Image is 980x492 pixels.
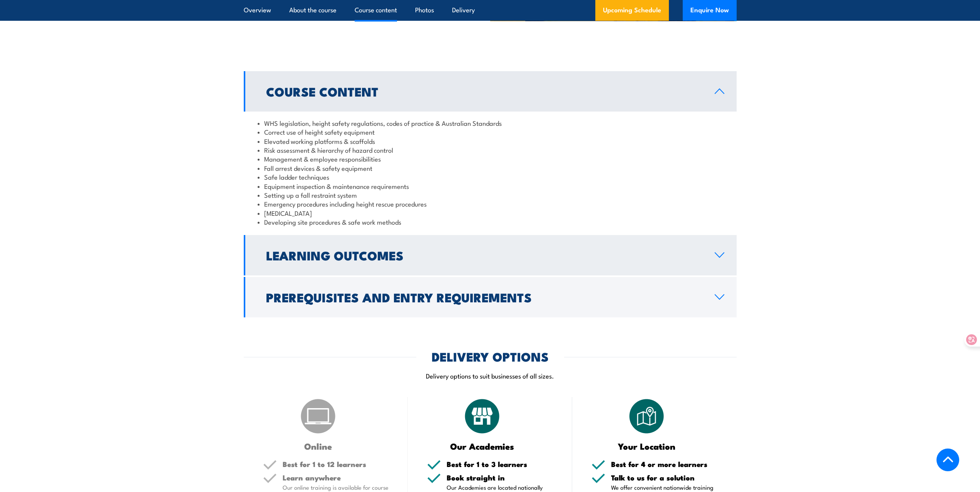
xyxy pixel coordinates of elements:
h5: Book straight in [447,474,553,481]
a: Prerequisites and Entry Requirements [244,277,737,317]
h2: Prerequisites and Entry Requirements [266,292,702,302]
h2: Learning Outcomes [266,250,702,260]
h5: Talk to us for a solution [611,474,717,481]
a: Course Content [244,71,737,112]
h3: Your Location [591,442,702,450]
h5: Best for 1 to 12 learners [283,460,389,468]
li: Emergency procedures including height rescue procedures [258,199,723,208]
h3: Our Academies [427,442,538,450]
li: WHS legislation, height safety regulations, codes of practice & Australian Standards [258,118,723,127]
li: Developing site procedures & safe work methods [258,217,723,226]
li: Management & employee responsibilities [258,154,723,163]
li: Setting up a fall restraint system [258,190,723,199]
h2: DELIVERY OPTIONS [432,351,549,362]
h3: Online [263,442,374,450]
h5: Best for 1 to 3 learners [447,460,553,468]
a: Learning Outcomes [244,235,737,275]
li: Equipment inspection & maintenance requirements [258,182,723,190]
li: Risk assessment & hierarchy of hazard control [258,145,723,154]
h2: Course Content [266,86,702,97]
li: Correct use of height safety equipment [258,127,723,136]
li: [MEDICAL_DATA] [258,208,723,217]
li: Fall arrest devices & safety equipment [258,163,723,172]
p: Delivery options to suit businesses of all sizes. [244,371,737,380]
h5: Learn anywhere [283,474,389,481]
h5: Best for 4 or more learners [611,460,717,468]
li: Elevated working platforms & scaffolds [258,137,723,145]
li: Safe ladder techniques [258,172,723,181]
